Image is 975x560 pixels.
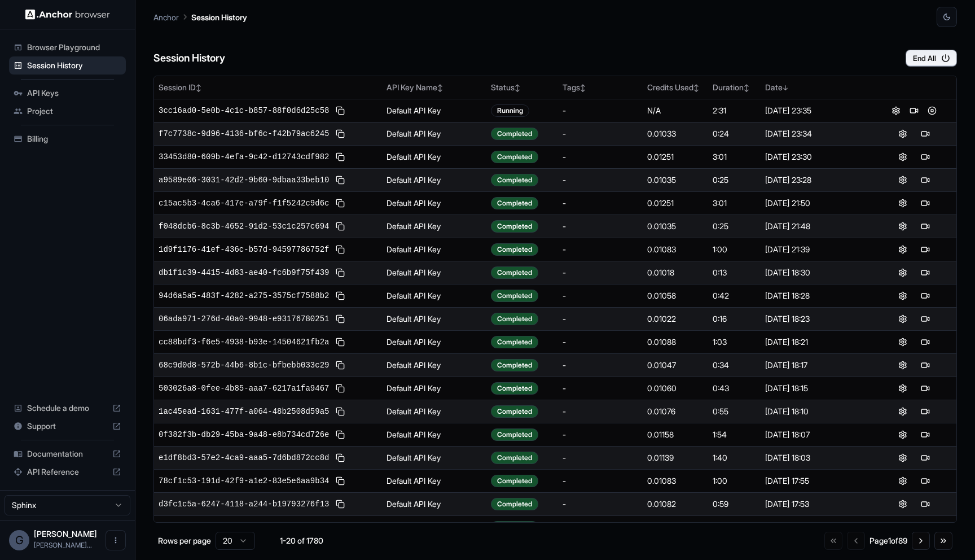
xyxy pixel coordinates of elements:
[27,106,121,117] span: Project
[647,105,704,116] div: N/A
[491,452,538,464] div: Completed
[159,105,329,116] span: 3cc16ad0-5e0b-4c1c-b857-88f0d6d25c58
[693,84,699,92] span: ↕
[25,9,110,20] img: Anchor Logo
[647,244,704,255] div: 0.01083
[563,221,638,232] div: -
[9,530,29,550] div: G
[159,244,329,255] span: 1d9f1176-41ef-436c-b57d-94597786752f
[34,541,92,549] span: gabriel@sphinxhq.com
[382,377,486,400] td: Default API Key
[765,105,867,116] div: [DATE] 23:35
[563,244,638,255] div: -
[647,522,704,533] div: 0.01079
[647,360,704,371] div: 0.01047
[382,168,486,191] td: Default API Key
[713,336,757,348] div: 1:03
[713,267,757,278] div: 0:13
[713,383,757,394] div: 0:43
[491,243,538,256] div: Completed
[196,84,201,92] span: ↕
[382,515,486,539] td: Default API Key
[9,399,126,417] div: Schedule a demo
[515,84,520,92] span: ↕
[713,360,757,371] div: 0:34
[765,82,867,93] div: Date
[491,174,538,186] div: Completed
[159,198,329,209] span: c15ac5b3-4ca6-417e-a79f-f1f5242c9d6c
[491,336,538,348] div: Completed
[27,466,108,478] span: API Reference
[563,151,638,163] div: -
[9,38,126,56] div: Browser Playground
[491,382,538,395] div: Completed
[563,475,638,487] div: -
[491,220,538,233] div: Completed
[382,492,486,515] td: Default API Key
[27,133,121,145] span: Billing
[563,290,638,301] div: -
[153,11,179,23] p: Anchor
[159,82,377,93] div: Session ID
[382,99,486,122] td: Default API Key
[159,429,329,440] span: 0f382f3b-db29-45ba-9a48-e8b734cd726e
[713,105,757,116] div: 2:31
[159,475,329,487] span: 78cf1c53-191d-42f9-a1e2-83e5e6aa9b34
[765,290,867,301] div: [DATE] 18:28
[491,266,538,279] div: Completed
[27,403,108,414] span: Schedule a demo
[159,128,329,139] span: f7c7738c-9d96-4136-bf6c-f42b79ac6245
[491,405,538,418] div: Completed
[713,174,757,186] div: 0:25
[765,151,867,163] div: [DATE] 23:30
[765,336,867,348] div: [DATE] 18:21
[647,174,704,186] div: 0.01035
[159,151,329,163] span: 33453d80-609b-4efa-9c42-d12743cdf982
[647,383,704,394] div: 0.01060
[713,498,757,510] div: 0:59
[153,11,247,23] nav: breadcrumb
[765,522,867,533] div: [DATE] 17:48
[647,290,704,301] div: 0.01058
[382,261,486,284] td: Default API Key
[9,102,126,120] div: Project
[563,174,638,186] div: -
[382,284,486,307] td: Default API Key
[563,522,638,533] div: -
[27,448,108,460] span: Documentation
[563,452,638,463] div: -
[647,336,704,348] div: 0.01088
[647,198,704,209] div: 0.01251
[765,244,867,255] div: [DATE] 21:39
[382,122,486,145] td: Default API Key
[491,290,538,302] div: Completed
[563,406,638,417] div: -
[713,522,757,533] div: 0:57
[491,197,538,209] div: Completed
[647,151,704,163] div: 0.01251
[382,353,486,377] td: Default API Key
[713,128,757,139] div: 0:24
[580,84,586,92] span: ↕
[647,429,704,440] div: 0.01158
[765,360,867,371] div: [DATE] 18:17
[159,336,329,348] span: cc88bdf3-f6e5-4938-b93e-14504621fb2a
[491,475,538,487] div: Completed
[713,313,757,325] div: 0:16
[159,383,329,394] span: 503026a8-0fee-4b85-aaa7-6217a1fa9467
[765,498,867,510] div: [DATE] 17:53
[9,417,126,435] div: Support
[159,522,329,533] span: 2442dc4d-e99f-4fe6-8ce0-6c7cc278343e
[273,535,330,546] div: 1-20 of 1780
[713,406,757,417] div: 0:55
[153,50,225,67] h6: Session History
[869,535,907,546] div: Page 1 of 89
[382,469,486,492] td: Default API Key
[765,198,867,209] div: [DATE] 21:50
[647,406,704,417] div: 0.01076
[765,452,867,463] div: [DATE] 18:03
[906,50,957,67] button: End All
[713,429,757,440] div: 1:54
[647,82,704,93] div: Credits Used
[382,446,486,469] td: Default API Key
